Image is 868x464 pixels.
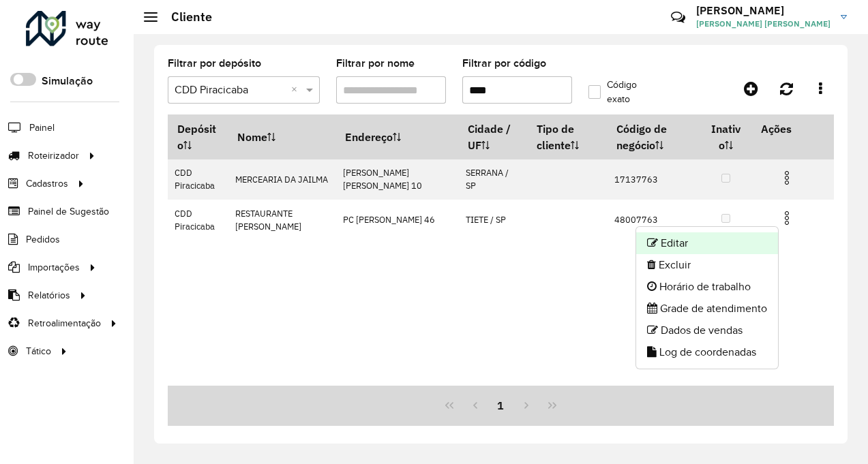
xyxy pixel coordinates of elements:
[28,288,70,303] span: Relatórios
[158,10,212,25] h2: Cliente
[336,55,415,72] label: Filtrar por nome
[335,159,458,200] td: [PERSON_NAME] [PERSON_NAME] 10
[663,3,693,32] a: Contato Rápido
[608,114,700,159] th: Código de negócio
[608,159,700,200] td: 17137763
[26,232,60,247] span: Pedidos
[168,55,261,72] label: Filtrar por depósito
[636,276,778,298] li: Horário de trabalho
[458,200,527,240] td: TIETE / SP
[462,55,546,72] label: Filtrar por código
[28,149,79,163] span: Roteirizador
[488,392,514,418] button: 1
[636,341,778,363] li: Log de coordenadas
[335,200,458,240] td: PC [PERSON_NAME] 46
[700,114,751,159] th: Inativo
[29,121,55,135] span: Painel
[26,176,68,191] span: Cadastros
[291,82,303,98] span: Clear all
[28,260,80,275] span: Importações
[608,200,700,240] td: 48007763
[751,114,833,143] th: Ações
[28,204,109,219] span: Painel de Sugestão
[636,232,778,254] li: Editar
[696,18,830,30] span: [PERSON_NAME] [PERSON_NAME]
[458,159,527,200] td: SERRANA / SP
[168,159,228,200] td: CDD Piracicaba
[335,114,458,159] th: Endereço
[168,114,228,159] th: Depósito
[26,344,51,358] span: Tático
[588,78,656,106] label: Código exato
[168,200,228,240] td: CDD Piracicaba
[228,159,336,200] td: MERCEARIA DA JAILMA
[528,114,608,159] th: Tipo de cliente
[696,4,830,17] h3: [PERSON_NAME]
[42,73,93,89] label: Simulação
[636,254,778,276] li: Excluir
[28,316,101,330] span: Retroalimentação
[458,114,527,159] th: Cidade / UF
[228,114,336,159] th: Nome
[636,298,778,320] li: Grade de atendimento
[636,320,778,341] li: Dados de vendas
[228,200,336,240] td: RESTAURANTE [PERSON_NAME]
